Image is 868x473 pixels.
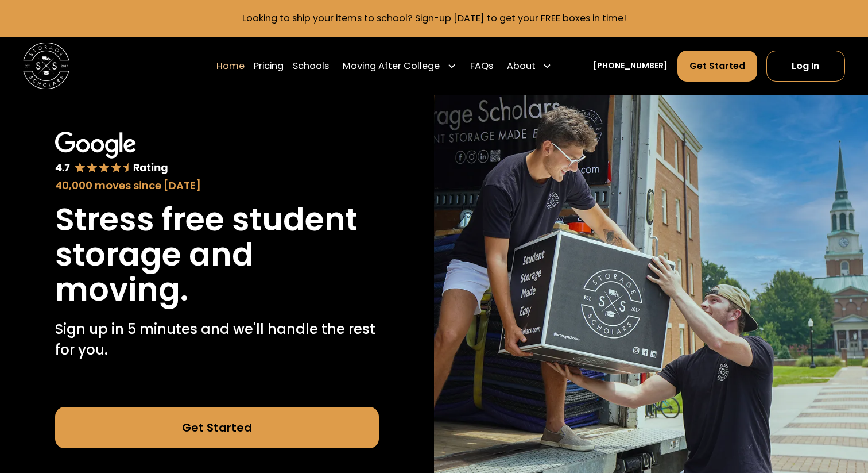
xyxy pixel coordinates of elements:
a: FAQs [470,50,493,82]
div: 40,000 moves since [DATE] [55,178,379,193]
a: Log In [766,51,845,82]
p: Sign up in 5 minutes and we'll handle the rest for you. [55,319,379,360]
img: Google 4.7 star rating [55,132,168,175]
a: Schools [293,50,329,82]
a: Home [216,50,245,82]
img: Storage Scholars main logo [23,43,69,89]
a: Looking to ship your items to school? Sign-up [DATE] to get your FREE boxes in time! [242,11,626,25]
a: Pricing [254,50,284,82]
div: Moving After College [343,59,440,73]
div: About [507,59,536,73]
a: [PHONE_NUMBER] [593,60,668,72]
a: Get Started [55,407,379,448]
a: Get Started [677,51,757,82]
h1: Stress free student storage and moving. [55,202,379,307]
